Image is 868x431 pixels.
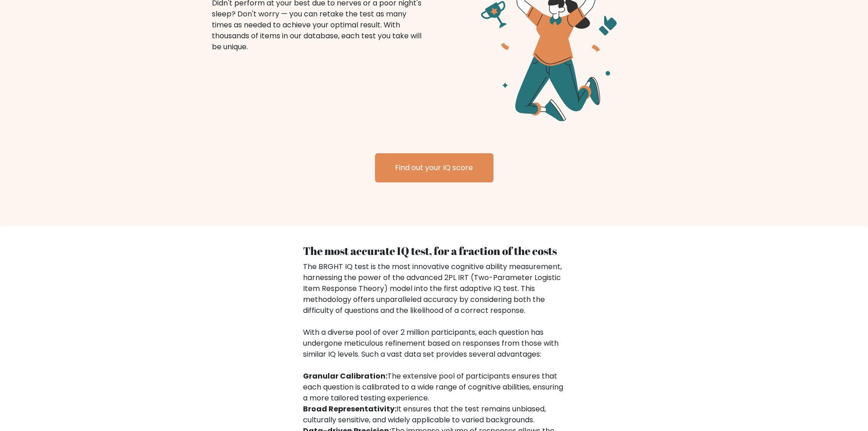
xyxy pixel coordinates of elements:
b: Broad Representativity: [303,404,396,414]
b: Granular Calibration: [303,371,387,381]
h4: The most accurate IQ test, for a fraction of the costs [303,244,565,258]
a: Find out your IQ score [375,153,493,182]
